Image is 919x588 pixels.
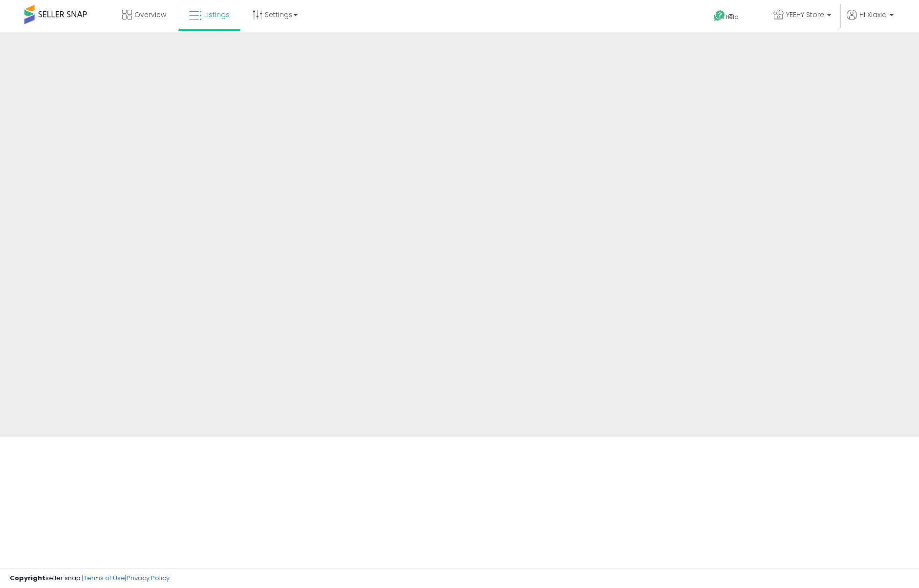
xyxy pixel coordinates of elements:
[859,10,887,20] span: Hi Xiaxia
[713,10,726,22] i: Get Help
[204,10,230,20] span: Listings
[706,2,758,32] a: Help
[847,10,894,32] a: Hi Xiaxia
[134,10,166,20] span: Overview
[786,10,824,20] span: YEEHY Store
[726,13,739,21] span: Help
